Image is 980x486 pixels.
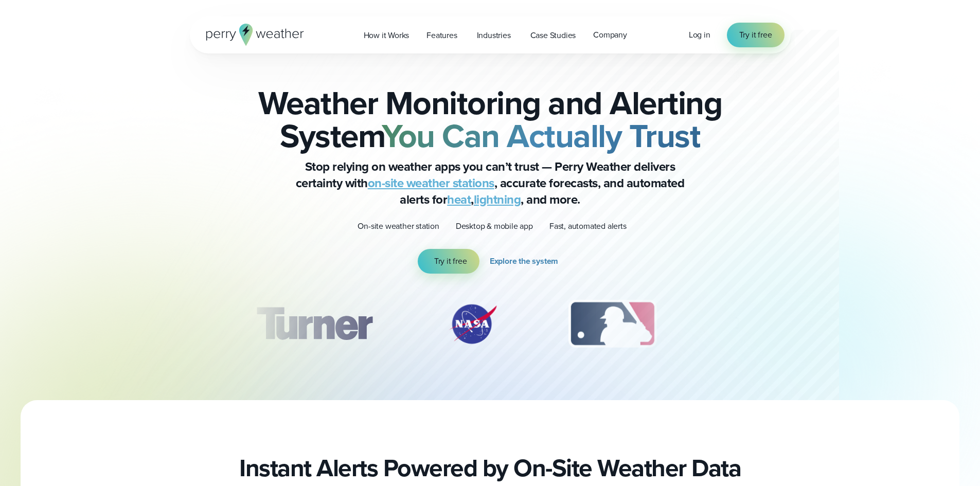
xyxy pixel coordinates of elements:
div: 2 of 12 [437,298,509,350]
span: Try it free [739,29,772,41]
div: 1 of 12 [241,298,387,350]
span: Company [593,29,627,41]
div: slideshow [241,298,739,355]
img: Turner-Construction_1.svg [241,298,387,350]
span: Log in [689,29,710,41]
a: on-site weather stations [368,174,494,192]
span: Explore the system [490,255,558,267]
h2: Weather Monitoring and Alerting System [241,86,739,152]
span: Features [426,29,457,42]
p: Fast, automated alerts [549,220,627,232]
span: How it Works [364,29,409,42]
a: Log in [689,29,710,41]
span: Try it free [434,255,467,267]
h2: Instant Alerts Powered by On-Site Weather Data [239,454,741,482]
a: Try it free [418,249,479,274]
a: How it Works [355,25,418,46]
span: Industries [477,29,511,42]
a: lightning [474,190,521,209]
a: heat [447,190,471,209]
img: NASA.svg [437,298,509,350]
p: Stop relying on weather apps you can’t trust — Perry Weather delivers certainty with , accurate f... [284,158,696,208]
p: On-site weather station [358,220,439,232]
strong: You Can Actually Trust [382,112,700,160]
div: 4 of 12 [716,298,798,350]
span: Case Studies [530,29,576,42]
a: Try it free [727,23,785,47]
p: Desktop & mobile app [456,220,533,232]
div: 3 of 12 [558,298,667,350]
img: PGA.svg [716,298,798,350]
a: Explore the system [490,249,562,274]
img: MLB.svg [558,298,667,350]
a: Case Studies [522,25,585,46]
